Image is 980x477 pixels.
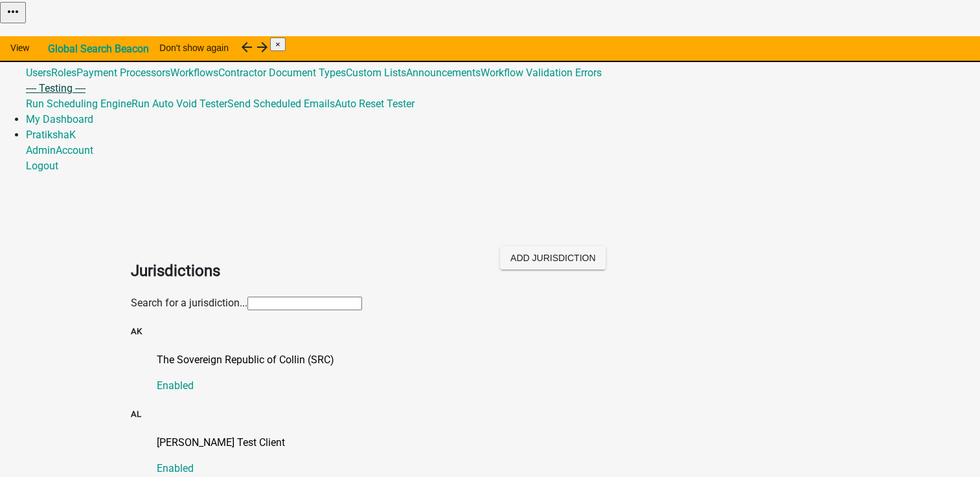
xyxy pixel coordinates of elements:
a: Account [56,144,93,156]
i: arrow_back [239,39,255,55]
p: Enabled [157,378,850,394]
button: Add Jurisdiction [500,246,606,270]
div: PratikshaK [26,143,980,174]
div: Global492 [26,65,980,112]
a: Announcements [406,67,481,79]
a: Send Scheduled Emails [227,98,335,110]
p: [PERSON_NAME] Test Client [157,435,850,450]
a: Workflows [170,67,218,79]
a: ---- Testing ---- [26,82,85,94]
i: more_horiz [5,4,21,19]
a: Logout [26,160,58,172]
p: Enabled [157,461,850,476]
a: Run Scheduling Engine [26,98,131,110]
a: Workflow Validation Errors [481,67,602,79]
a: PratikshaK [26,129,76,141]
a: [PERSON_NAME] Test ClientEnabled [157,435,850,476]
label: Search for a jurisdiction... [131,297,247,309]
h5: AL [131,408,850,421]
a: Roles [51,67,76,79]
a: My Dashboard [26,113,93,125]
a: Payment Processors [76,67,170,79]
p: The Sovereign Republic of Collin (SRC) [157,352,850,368]
a: Admin [26,144,56,156]
a: Custom Lists [346,67,406,79]
button: Close [270,37,286,51]
span: × [275,39,280,49]
button: Don't show again [149,36,239,59]
a: Admin [26,36,56,48]
i: arrow_forward [255,39,270,55]
a: Contractor Document Types [218,67,346,79]
a: Users [26,67,51,79]
a: The Sovereign Republic of Collin (SRC)Enabled [157,352,850,394]
a: Run Auto Void Tester [131,98,227,110]
h2: Jurisdictions [131,259,481,282]
a: Auto Reset Tester [335,98,415,110]
h5: AK [131,325,850,338]
strong: Global Search Beacon [48,43,149,55]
